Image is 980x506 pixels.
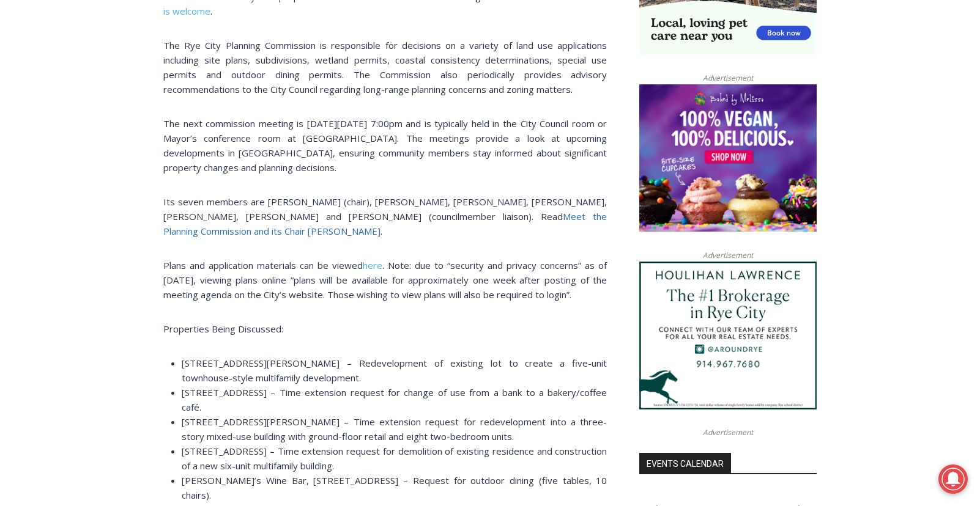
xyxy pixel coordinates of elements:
[639,84,817,232] img: Baked by Melissa
[363,4,442,56] a: Book [PERSON_NAME]'s Good Humor for Your Event
[4,126,120,172] span: Open Tues. - Sun. [PHONE_NUMBER]
[294,119,593,152] a: Intern @ [DOMAIN_NAME]
[182,416,607,442] span: [STREET_ADDRESS][PERSON_NAME] – Time extension request for redevelopment into a three-story mixed...
[182,474,607,501] span: [PERSON_NAME]’s Wine Bar, [STREET_ADDRESS] – Request for outdoor dining (five tables, 10 chairs).
[182,357,607,384] span: [STREET_ADDRESS][PERSON_NAME] – Redevelopment of existing lot to create a five-unit townhouse-sty...
[163,39,607,95] span: The Rye City Planning Commission is responsible for decisions on a variety of land use applicatio...
[163,323,283,335] span: Properties Being Discussed:
[363,259,382,271] a: here
[80,22,302,34] div: No Generators on Trucks so No Noise or Pollution
[691,427,765,438] span: Advertisement
[1,123,123,152] a: Open Tues. - Sun. [PHONE_NUMBER]
[691,72,765,84] span: Advertisement
[163,117,607,174] span: The next commission meeting is [DATE][DATE] 7:00pm and is typically held in the City Council room...
[639,453,731,474] h2: Events Calendar
[380,225,382,237] span: .
[373,13,426,47] h4: Book [PERSON_NAME]'s Good Humor for Your Event
[691,249,765,261] span: Advertisement
[639,262,817,409] img: Houlihan Lawrence The #1 Brokerage in Rye City
[163,259,607,301] span: . Note: due to “security and privacy concerns” as of [DATE], viewing plans online “plans will be ...
[320,122,567,149] span: Intern @ [DOMAIN_NAME]
[182,445,607,472] span: [STREET_ADDRESS] – Time extension request for demolition of existing residence and construction o...
[309,1,578,119] div: "[PERSON_NAME] and I covered the [DATE] Parade, which was a really eye opening experience as I ha...
[163,259,363,271] span: Plans and application materials can be viewed
[163,196,607,222] span: Its seven members are [PERSON_NAME] (chair), [PERSON_NAME], [PERSON_NAME], [PERSON_NAME], [PERSON...
[182,386,607,413] span: [STREET_ADDRESS] – Time extension request for change of use from a bank to a bakery/coffee café.
[210,5,212,17] span: .
[125,76,174,146] div: "the precise, almost orchestrated movements of cutting and assembling sushi and [PERSON_NAME] mak...
[163,210,607,237] a: Meet the Planning Commission and its Chair [PERSON_NAME]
